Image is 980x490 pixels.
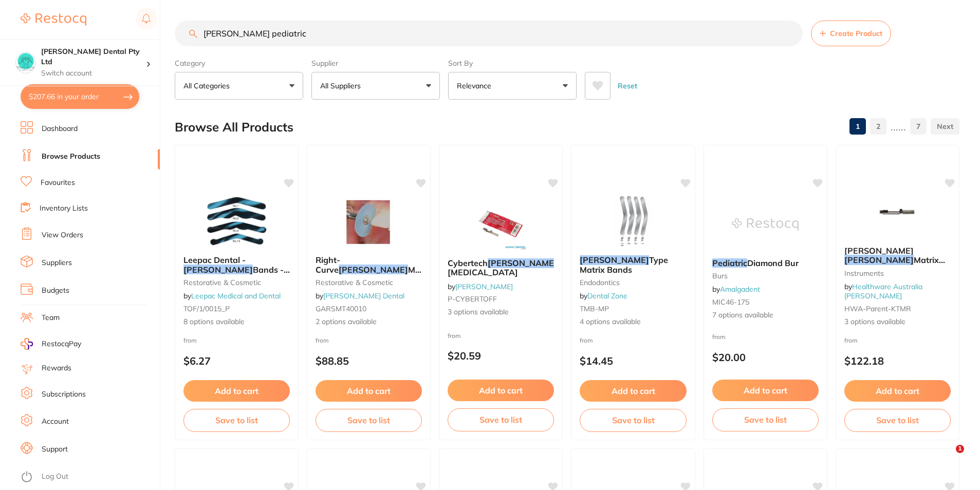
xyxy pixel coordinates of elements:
p: $122.18 [844,355,951,367]
small: Endodontics [580,278,686,287]
h4: Biltoft Dental Pty Ltd [41,47,146,67]
p: $20.00 [712,351,819,363]
b: Tofflemire Type Matrix Bands [580,255,686,274]
p: Relevance [457,81,495,91]
a: View Orders [42,230,83,240]
img: Restocq Logo [21,13,86,26]
a: Account [42,417,69,427]
small: restorative & cosmetic [183,278,290,287]
em: [PERSON_NAME] [488,258,557,268]
button: Save to list [183,409,290,431]
a: Leepac Medical and Dental [191,291,281,300]
span: P-CYBERTOFF [448,294,497,304]
a: Team [42,313,60,323]
span: Leepac Dental - [183,255,246,265]
button: Reset [615,72,640,100]
span: by [580,291,627,300]
small: burs [712,272,819,280]
span: TMB-MP [580,304,609,313]
b: Cybertech Tofflemire Matrix Retainer [448,258,554,277]
label: Sort By [448,59,577,68]
span: MIC46-175 [712,297,749,307]
button: Add to cart [316,380,422,402]
a: Browse Products [42,152,100,162]
span: 8 options available [183,317,290,327]
span: from [580,336,593,344]
span: from [448,332,461,340]
b: Leepac Dental - Tofflemire Bands - High Quality Dental Product [183,255,290,274]
span: by [316,291,404,300]
p: Switch account [41,68,146,79]
em: [PERSON_NAME] [183,265,253,275]
button: Add to cart [844,380,951,402]
a: RestocqPay [21,338,81,350]
p: All Suppliers [320,81,365,91]
img: Pediatric Diamond Bur [732,199,799,250]
label: Supplier [311,59,440,68]
a: Support [42,444,68,455]
em: [PERSON_NAME] [844,255,914,265]
a: Suppliers [42,258,72,268]
span: 1 [956,445,964,453]
span: 3 options available [448,307,554,317]
p: All Categories [183,81,234,91]
em: [PERSON_NAME] [580,255,649,265]
span: by [448,282,513,291]
a: Log Out [42,472,68,482]
span: HWA-parent-KTMR [844,304,911,313]
span: RestocqPay [42,339,81,349]
span: Type Matrix Bands [580,255,668,274]
img: RestocqPay [21,338,33,350]
button: Save to list [448,408,554,431]
em: Pediatric [712,258,747,268]
span: 2 options available [316,317,422,327]
a: Restocq Logo [21,8,86,31]
button: All Suppliers [311,72,440,100]
img: Kerr Tofflemire Matrix Retainers [864,186,931,238]
button: Log Out [21,469,157,485]
a: Dental Zone [587,291,627,300]
a: 1 [849,116,866,137]
button: Save to list [580,409,686,431]
span: GARSMT40010 [316,304,366,313]
a: Healthware Australia [PERSON_NAME] [844,282,922,300]
input: Search Products [175,21,803,46]
b: Kerr Tofflemire Matrix Retainers [844,246,951,265]
a: 2 [870,116,886,137]
button: Add to cart [183,380,290,402]
button: Create Product [811,21,891,46]
span: from [316,336,329,344]
span: 4 options available [580,317,686,327]
img: Right-Curve Tofflemire Matrix Bands 100pk [336,196,402,247]
h2: Browse All Products [175,120,293,135]
small: Instruments [844,269,951,277]
em: [PERSON_NAME] [339,265,408,275]
span: by [183,291,281,300]
button: Add to cart [580,380,686,402]
a: Subscriptions [42,389,86,400]
a: Amalgadent [720,285,760,294]
a: [PERSON_NAME] [455,282,513,291]
p: $14.45 [580,355,686,367]
button: $207.66 in your order [21,84,139,109]
img: Biltoft Dental Pty Ltd [16,52,35,72]
a: Favourites [41,178,75,188]
span: by [712,285,760,294]
a: Inventory Lists [40,203,88,214]
button: Relevance [448,72,577,100]
a: Dashboard [42,124,78,134]
span: TOF/1/0015_P [183,304,230,313]
a: Rewards [42,363,71,373]
span: Create Product [830,29,882,37]
a: 7 [910,116,927,137]
button: All Categories [175,72,303,100]
span: from [183,336,197,344]
span: Matrix [MEDICAL_DATA] [448,258,582,277]
b: Pediatric Diamond Bur [712,258,819,268]
p: $88.85 [316,355,422,367]
span: from [712,333,726,341]
span: Matrix Bands 100pk [316,265,433,284]
button: Save to list [844,409,951,431]
span: 3 options available [844,317,951,327]
span: by [844,282,922,300]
